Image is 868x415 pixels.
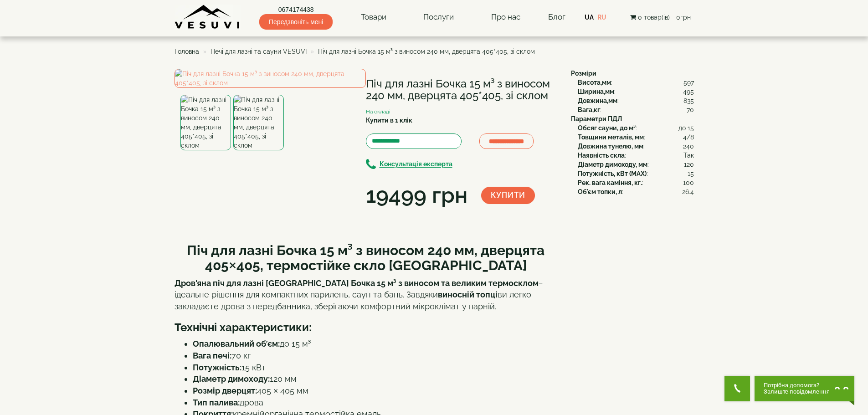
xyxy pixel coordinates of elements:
[678,123,694,133] span: до 15
[481,187,535,204] button: Купити
[259,14,333,30] span: Передзвоніть мені
[578,133,694,142] div: :
[211,48,307,55] a: Печі для лазні та сауни VESUVI
[175,5,241,30] img: Завод VESUVI
[578,169,694,178] div: :
[180,95,231,150] img: Піч для лазні Бочка 15 м³ з виносом 240 мм, дверцята 405*405, зі склом
[193,362,557,374] li: 15 кВт
[193,386,257,395] b: Розмір дверцят:
[187,242,544,273] b: Піч для лазні Бочка 15 м³ з виносом 240 мм, дверцята 405×405, термостійке скло [GEOGRAPHIC_DATA]
[571,70,596,77] b: Розміри
[682,187,694,196] span: 26.4
[578,179,642,186] b: Рек. вага каміння, кг.
[684,160,694,169] span: 120
[318,48,535,55] span: Піч для лазні Бочка 15 м³ з виносом 240 мм, дверцята 405*405, зі склом
[578,161,647,168] b: Діаметр димоходу, мм
[683,151,694,160] span: Так
[482,7,529,28] a: Про нас
[578,79,611,86] b: Висота,мм
[597,14,606,21] a: RU
[366,78,557,102] h1: Піч для лазні Бочка 15 м³ з виносом 240 мм, дверцята 405*405, зі склом
[578,123,694,133] div: :
[578,106,600,113] b: Вага,кг
[193,397,557,409] li: дрова
[683,96,694,105] span: 835
[578,142,694,151] div: :
[578,133,644,141] b: Товщини металів, мм
[578,178,694,187] div: :
[578,124,636,132] b: Обсяг сауни, до м³
[438,290,498,299] strong: виносній топці
[259,5,333,14] a: 0674174438
[175,278,539,288] strong: Дров'яна піч для лазні [GEOGRAPHIC_DATA] Бочка 15 м³ з виносом та великим термосклом
[578,96,694,105] div: :
[578,97,617,104] b: Довжина,мм
[380,161,452,168] b: Консультація експерта
[366,180,467,211] div: 19499 грн
[193,363,241,372] b: Потужність:
[193,339,280,348] b: Опалювальний об’єм:
[578,105,694,114] div: :
[175,48,199,55] a: Головна
[193,373,557,385] li: 120 мм
[755,376,854,401] button: Chat button
[578,151,694,160] div: :
[571,115,622,123] b: Параметри ПДЛ
[683,178,694,187] span: 100
[683,87,694,96] span: 495
[578,170,647,177] b: Потужність, кВт (MAX)
[764,382,830,389] span: Потрібна допомога?
[193,385,557,397] li: 405 × 405 мм
[175,69,366,88] img: Піч для лазні Бочка 15 м³ з виносом 240 мм, дверцята 405*405, зі склом
[578,87,694,96] div: :
[578,188,622,195] b: Об'єм топки, л
[548,12,565,21] a: Блог
[683,142,694,151] span: 240
[585,14,594,21] a: UA
[578,88,614,95] b: Ширина,мм
[193,398,240,407] b: Тип палива:
[193,338,557,350] li: до 15 м³
[683,78,694,87] span: 597
[414,7,463,28] a: Послуги
[175,321,312,334] b: Технічні характеристики:
[578,152,625,159] b: Наявність скла
[638,14,691,21] span: 0 товар(ів) - 0грн
[193,374,270,384] b: Діаметр димоходу:
[724,376,750,401] button: Get Call button
[687,105,694,114] span: 70
[233,95,284,150] img: Піч для лазні Бочка 15 м³ з виносом 240 мм, дверцята 405*405, зі склом
[578,160,694,169] div: :
[352,7,395,28] a: Товари
[627,12,693,22] button: 0 товар(ів) - 0грн
[578,187,694,196] div: :
[193,350,557,362] li: 70 кг
[366,116,412,125] label: Купити в 1 клік
[578,78,694,87] div: :
[578,143,643,150] b: Довжина тунелю, мм
[193,351,231,360] b: Вага печі:
[764,389,830,395] span: Залиште повідомлення
[683,133,694,142] span: 4/8
[366,108,390,115] small: На складі
[688,169,694,178] span: 15
[175,277,557,313] p: – ідеальне рішення для компактних парилень, саун та бань. Завдяки ви легко закладаєте дрова з пер...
